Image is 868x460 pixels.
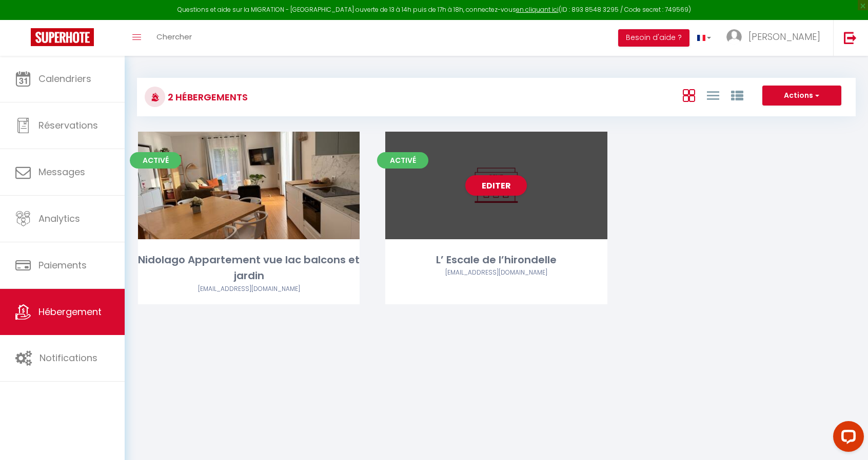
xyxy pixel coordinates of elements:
span: Analytics [38,212,80,225]
span: Hébergement [38,305,102,318]
span: Chercher [156,31,192,42]
a: ... [PERSON_NAME] [719,20,833,56]
div: L’ Escale de l’hirondelle [385,252,607,268]
a: Vue par Groupe [731,87,743,103]
h3: 2 Hébergements [165,86,248,109]
span: Calendriers [38,72,91,85]
span: Notifications [40,351,97,364]
a: Vue en Box [683,87,695,103]
span: Activé [130,152,181,169]
div: Airbnb [138,284,360,294]
div: Nidolago Appartement vue lac balcons et jardin [138,252,360,284]
a: Editer [218,175,280,196]
a: Vue en Liste [707,87,719,103]
img: logout [844,31,857,44]
img: ... [726,29,742,45]
img: Super Booking [31,28,94,46]
span: Messages [38,165,85,178]
iframe: LiveChat chat widget [825,417,868,460]
div: Airbnb [385,268,607,278]
span: Paiements [38,259,87,271]
a: en cliquant ici [516,5,559,14]
span: Réservations [38,119,98,132]
a: Editer [465,175,527,196]
button: Besoin d'aide ? [618,29,689,47]
button: Actions [762,86,841,106]
a: Chercher [149,20,200,56]
span: [PERSON_NAME] [748,30,820,43]
span: Activé [377,152,428,169]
